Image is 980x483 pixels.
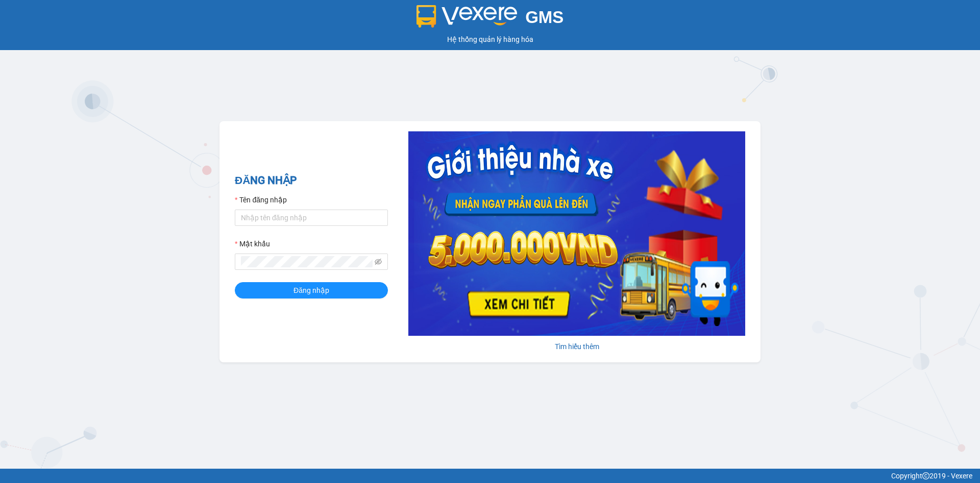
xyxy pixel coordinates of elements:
span: GMS [525,8,563,27]
div: Hệ thống quản lý hàng hóa [3,34,977,45]
input: Mật khẩu [241,256,373,267]
img: banner-0 [408,131,745,336]
div: Copyright 2019 - Vexere [8,470,972,481]
div: Tìm hiểu thêm [408,341,745,352]
label: Tên đăng nhập [235,194,287,205]
span: eye-invisible [375,258,382,265]
span: copyright [922,472,929,479]
label: Mật khẩu [235,238,270,249]
button: Đăng nhập [235,282,388,298]
a: GMS [416,15,564,24]
input: Tên đăng nhập [235,210,388,226]
span: Đăng nhập [293,285,329,296]
h2: ĐĂNG NHẬP [235,172,388,189]
img: logo 2 [416,5,518,28]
